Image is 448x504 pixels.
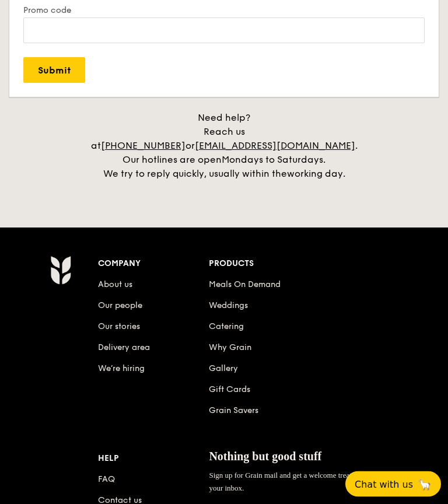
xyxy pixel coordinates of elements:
[209,343,251,353] a: Why Grain
[78,111,370,181] div: Need help? Reach us at or . Our hotlines are open We try to reply quickly, usually within the
[98,343,150,353] a: Delivery area
[98,322,140,332] a: Our stories
[355,479,413,490] span: Chat with us
[345,471,441,497] button: Chat with us🦙
[209,385,250,395] a: Gift Cards
[209,322,244,332] a: Catering
[98,256,209,272] div: Company
[209,406,258,416] a: Grain Savers
[195,141,355,152] a: [EMAIL_ADDRESS][DOMAIN_NAME]
[98,451,209,467] div: Help
[418,478,432,491] span: 🦙
[50,256,71,285] img: AYc88T3wAAAABJRU5ErkJggg==
[98,364,145,374] a: We’re hiring
[209,256,415,272] div: Products
[98,475,115,485] a: FAQ
[209,450,321,463] span: Nothing but good stuff
[209,471,414,493] span: Sign up for Grain mail and get a welcome treat delivered straight to your inbox.
[101,141,185,152] a: [PHONE_NUMBER]
[23,6,425,16] label: Promo code
[209,301,248,311] a: Weddings
[23,58,85,83] input: Submit
[209,364,238,374] a: Gallery
[209,280,281,290] a: Meals On Demand
[222,155,325,166] span: Mondays to Saturdays.
[98,280,132,290] a: About us
[287,169,345,180] span: working day.
[98,301,142,311] a: Our people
